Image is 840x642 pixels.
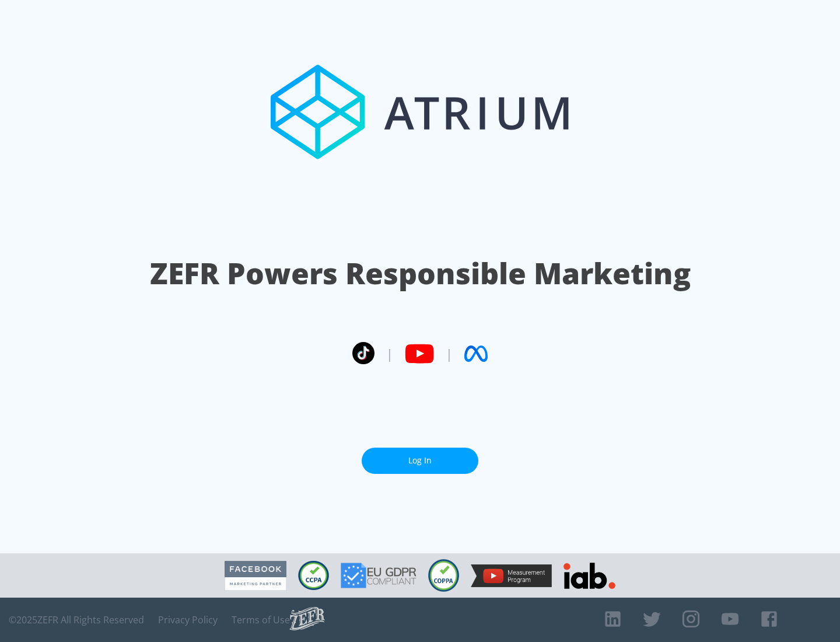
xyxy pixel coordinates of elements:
span: | [386,345,393,362]
img: Facebook Marketing Partner [225,561,286,591]
h1: ZEFR Powers Responsible Marketing [150,253,691,294]
img: YouTube Measurement Program [471,564,552,587]
a: Privacy Policy [158,614,218,626]
img: CCPA Compliant [298,561,329,590]
a: Terms of Use [232,614,290,626]
img: GDPR Compliant [341,563,416,588]
span: © 2025 ZEFR All Rights Reserved [9,614,144,626]
img: IAB [563,563,615,589]
a: Log In [362,448,478,474]
img: COPPA Compliant [428,559,459,592]
span: | [446,345,453,362]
